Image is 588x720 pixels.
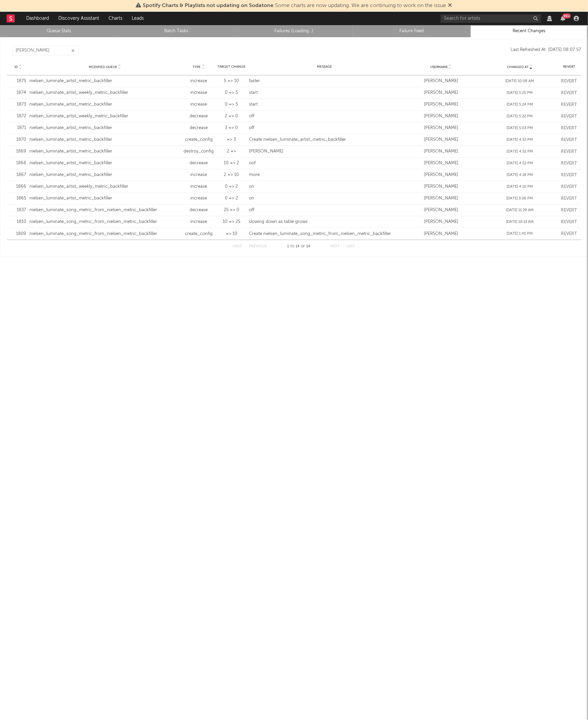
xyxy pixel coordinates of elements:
div: 1869 [10,148,26,155]
div: nielsen_luminate_artist_weekly_metric_backfiller [29,89,180,96]
div: [DATE] 4:53 PM [482,137,558,143]
div: increase [184,219,214,225]
a: Batch Tasks [121,27,232,35]
div: 99 + [563,13,571,18]
div: increase [184,78,214,84]
div: 1870 [10,136,26,143]
div: [PERSON_NAME] [403,195,479,202]
button: Revert [561,91,577,95]
div: decrease [184,113,214,120]
div: [DATE] 4:18 PM [482,172,558,178]
a: Failures (Loading...) [239,27,349,35]
div: 1 14 14 [280,243,317,251]
div: more [249,172,400,178]
div: 1810 [10,219,26,225]
button: Revert [561,196,577,201]
a: Discovery Assistant [54,12,104,25]
span: Username [430,65,448,69]
button: Revert [561,138,577,142]
div: Create nielsen_luminate_song_metric_from_nielsen_metric_backfiller [249,231,400,237]
div: 1865 [10,195,26,202]
div: 1866 [10,183,26,190]
div: decrease [184,160,214,167]
div: [PERSON_NAME] [403,172,479,178]
div: [DATE] 10:13 AM [482,219,558,225]
button: Previous [249,245,267,248]
button: Last [347,245,355,248]
button: Revert [561,126,577,130]
div: [PERSON_NAME] [403,113,479,120]
span: of [301,245,305,248]
div: Message [249,64,400,69]
div: [DATE] 4:10 PM [482,184,558,190]
div: faster [249,78,400,84]
a: Charts [104,12,127,25]
div: [PERSON_NAME] [403,125,479,131]
div: off [249,113,400,120]
button: Revert [561,173,577,177]
div: 1837 [10,207,26,214]
div: 5 => 10 [217,78,246,84]
div: destroy_config [184,148,214,155]
div: [DATE] 5:24 PM [482,102,558,108]
div: nielsen_luminate_artist_metric_backfiller [29,195,180,202]
button: Revert [561,149,577,154]
span: : Some charts are now updating. We are continuing to work on the issue [143,3,446,8]
div: create_config [184,136,214,143]
div: increase [184,89,214,96]
div: [DATE] 5:22 PM [482,114,558,119]
div: [DATE] 11:29 AM [482,207,558,213]
div: 0 => 5 [217,89,246,96]
button: Revert [561,79,577,83]
div: 0 => 2 [217,195,246,202]
button: Revert [561,232,577,236]
a: Failure Feed [356,27,467,35]
div: [PERSON_NAME] [403,219,479,225]
div: 1867 [10,172,26,178]
span: Dismiss [448,3,452,8]
div: start [249,89,400,96]
div: [PERSON_NAME] [403,89,479,96]
div: 0 => 5 [217,101,246,108]
div: 0 => 2 [217,183,246,190]
div: 10 => 2 [217,160,246,167]
div: create_config [184,231,214,237]
div: [PERSON_NAME] [403,148,479,155]
a: Recent Changes [474,27,584,35]
div: increase [184,183,214,190]
div: [DATE] 1:45 PM [482,231,558,237]
div: [DATE] 5:03 PM [482,125,558,131]
div: [DATE] 3:06 PM [482,196,558,201]
div: nielsen_luminate_artist_metric_backfiller [29,148,180,155]
button: Revert [561,220,577,224]
div: [DATE] 10:08 AM [482,78,558,84]
button: First [233,245,243,248]
div: [PERSON_NAME] [403,101,479,108]
span: Changed At [507,65,529,69]
div: => 3 [217,136,246,143]
div: oof [249,160,400,167]
div: [DATE] 5:25 PM [482,90,558,96]
div: off [249,125,400,131]
button: Next [331,245,340,248]
input: Search for artists [441,14,541,23]
span: to [290,245,294,248]
div: [PERSON_NAME] [403,160,479,167]
div: 1875 [10,78,26,84]
div: slowing down as table grows [249,219,400,225]
div: nielsen_luminate_artist_metric_backfiller [29,136,180,143]
div: 2 => 10 [217,172,246,178]
span: ID [15,65,18,69]
button: Revert [561,114,577,119]
div: [PERSON_NAME] [403,78,479,84]
button: Revert [561,103,577,107]
div: nielsen_luminate_artist_metric_backfiller [29,160,180,167]
a: Leads [127,12,148,25]
div: [PERSON_NAME] [403,231,479,237]
div: 3 => 0 [217,125,246,131]
div: nielsen_luminate_song_metric_from_nielsen_metric_backfiller [29,207,180,214]
div: on [249,183,400,190]
div: increase [184,195,214,202]
div: nielsen_luminate_artist_weekly_metric_backfiller [29,113,180,120]
div: 10 => 25 [217,219,246,225]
